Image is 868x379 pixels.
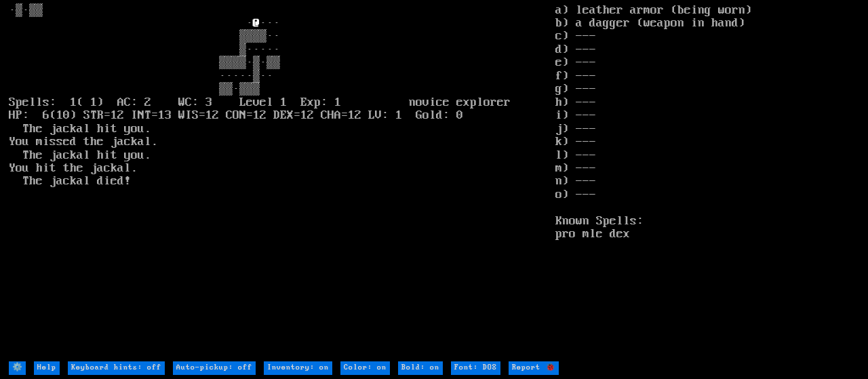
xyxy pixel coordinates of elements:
input: Color: on [340,361,390,374]
input: Font: DOS [451,361,500,374]
stats: a) leather armor (being worn) b) a dagger (weapon in hand) c) --- d) --- e) --- f) --- g) --- h) ... [555,4,859,360]
input: Auto-pickup: off [173,361,256,374]
input: Help [34,361,60,374]
input: Report 🐞 [509,361,559,374]
input: Bold: on [398,361,443,374]
larn: ·▒·▒▒ · ··· ▒▒▒▒·· ▒····· ▒▒▒▒·▒·▒▒ ·····▒·· ▒▒·▒▒▒ Spells: 1( 1) AC: 2 WC: 3 Level 1 Exp: 1 novi... [9,4,555,360]
input: Keyboard hints: off [68,361,165,374]
input: ⚙️ [9,361,26,374]
font: @ [253,16,260,30]
input: Inventory: on [264,361,332,374]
